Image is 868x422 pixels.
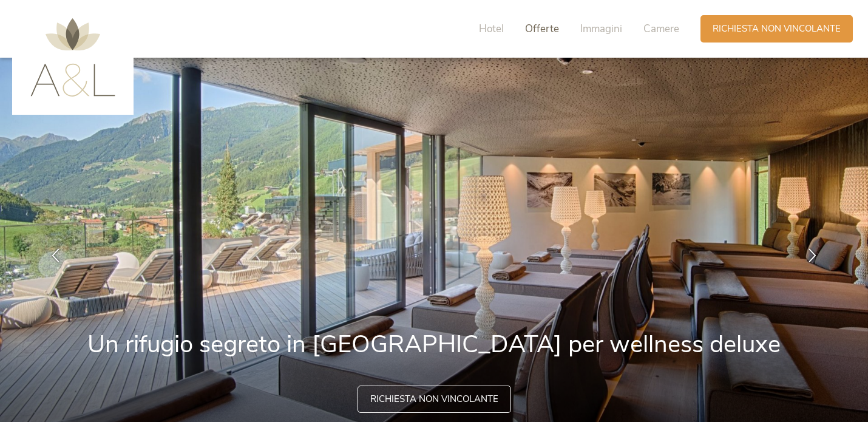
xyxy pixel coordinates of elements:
[479,22,504,36] span: Hotel
[713,22,841,35] span: Richiesta non vincolante
[580,22,622,36] span: Immagini
[525,22,559,36] span: Offerte
[370,393,498,406] span: Richiesta non vincolante
[643,22,679,36] span: Camere
[30,18,115,97] img: AMONTI & LUNARIS Wellnessresort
